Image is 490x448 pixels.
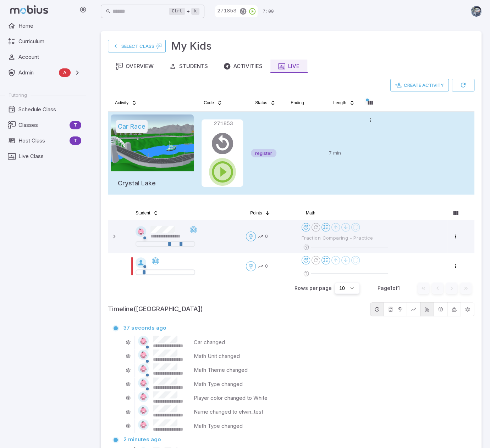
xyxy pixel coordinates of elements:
[165,242,168,246] div: Unknown - 9:34:06 AM
[471,6,481,17] img: andrew.jpg
[140,270,143,274] div: Unknown - 9:31:51 AM
[329,97,359,108] button: Length
[126,409,131,415] i: personalization
[126,353,131,359] i: personalization
[194,352,240,360] p: Math Unit changed
[461,302,474,316] button: Hide other events
[126,395,131,401] i: personalization
[371,285,406,292] div: Page 1 of 1
[263,8,274,15] p: Time Remaining
[215,7,236,15] p: 271853
[137,270,140,274] div: Unknown - 9:31:36 AM
[194,366,248,374] p: Math Theme changed
[194,380,243,388] p: Math Type changed
[131,207,163,219] button: Student
[302,256,310,265] span: Change Math Type
[171,38,212,54] h3: My Kids
[151,242,154,246] div: Unknown - 9:32:51 AM
[138,419,191,433] div: cb8196f9-2605-4c16-b0c9-e48b5fd05dcc
[199,97,227,108] button: Code
[450,207,461,219] button: Column visibility
[168,242,171,246] div: Joined Activity - 9:34:31 AM
[306,210,315,216] span: Math
[111,97,141,108] button: Activity
[302,223,310,231] button: Unit (Continual)
[224,62,263,70] div: Activities
[137,242,140,246] div: Unknown - 9:31:36 AM
[138,377,149,388] img: hexagon.svg
[136,257,240,268] div: 76415833-1d5a-4203-ac43-ba60764ae5d3
[143,242,145,246] div: Unknown - 9:32:06 AM
[116,120,148,133] h5: Car Race
[169,7,199,16] div: +
[126,423,131,429] i: personalization
[9,92,27,98] span: Tutoring
[138,391,191,405] div: cb8196f9-2605-4c16-b0c9-e48b5fd05dcc
[286,97,308,108] button: Ending
[18,22,81,30] span: Home
[191,8,199,15] kbd: k
[434,302,447,316] button: Hide math questions
[294,285,332,292] p: Rows per page
[136,226,240,240] div: cb8196f9-2605-4c16-b0c9-e48b5fd05dcc
[108,40,166,52] a: Select Class
[138,377,191,391] div: cb8196f9-2605-4c16-b0c9-e48b5fd05dcc
[420,302,434,316] button: Show game resource display
[255,100,267,106] span: Status
[302,223,310,232] span: Change Math Type
[138,391,149,402] img: hexagon.svg
[258,264,263,269] i: Points
[302,207,320,219] button: Math
[390,79,449,91] button: Create Activity
[115,100,128,106] span: Activity
[211,120,233,128] p: 271853
[265,233,268,240] p: Points
[18,121,67,129] span: Classes
[302,235,373,241] span: Fraction Comparing - Practice
[118,171,156,188] h5: Crystal Lake
[246,207,275,219] button: Points
[108,304,367,314] h5: Timeline ([GEOGRAPHIC_DATA])
[138,349,149,360] img: hexagon.svg
[194,338,225,346] p: Car changed
[123,436,161,443] p: 2 minutes ago
[265,263,268,270] p: Points
[160,242,163,246] div: Unknown - 9:33:36 AM
[138,363,191,377] div: cb8196f9-2605-4c16-b0c9-e48b5fd05dcc
[238,6,248,17] button: Resend Code
[169,8,185,15] kbd: Ctrl
[123,324,166,332] p: 37 seconds ago
[169,62,208,70] div: Students
[18,106,81,113] span: Schedule Class
[180,242,182,246] div: Joined Activity - 9:35:36 AM
[138,405,149,416] img: hexagon.svg
[251,97,280,108] button: Status
[278,62,299,70] div: Live
[312,223,320,232] span: Reset Questions
[148,242,151,246] div: Unknown - 9:32:36 AM
[138,405,191,419] div: cb8196f9-2605-4c16-b0c9-e48b5fd05dcc
[321,223,330,231] button: Choose Math Theme
[202,119,243,187] div: Join Code - Students can join by entering this code
[171,242,174,246] div: Unknown - 9:32:01 AM
[138,419,149,430] img: hexagon.svg
[258,234,263,239] i: Points
[215,5,258,17] div: Join Code - Students can join by entering this code
[204,100,214,106] span: Code
[190,226,197,233] button: Request Screenshot
[18,137,67,145] span: Host Class
[194,422,243,430] p: Math Type changed
[302,256,310,264] button: Unit (Continual)
[126,340,131,345] i: personalization
[152,257,159,264] button: Request Screenshot
[291,100,304,106] span: Ending
[18,152,81,160] span: Live Class
[126,368,131,373] i: personalization
[138,336,149,346] img: hexagon.svg
[370,302,384,316] button: Show event time
[18,38,81,45] span: Curriculum
[333,100,346,106] span: Length
[163,242,165,246] div: Unknown - 9:33:51 AM
[143,270,145,274] div: Joined Activity - 9:32:17 AM
[157,242,160,246] div: Unknown - 9:33:21 AM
